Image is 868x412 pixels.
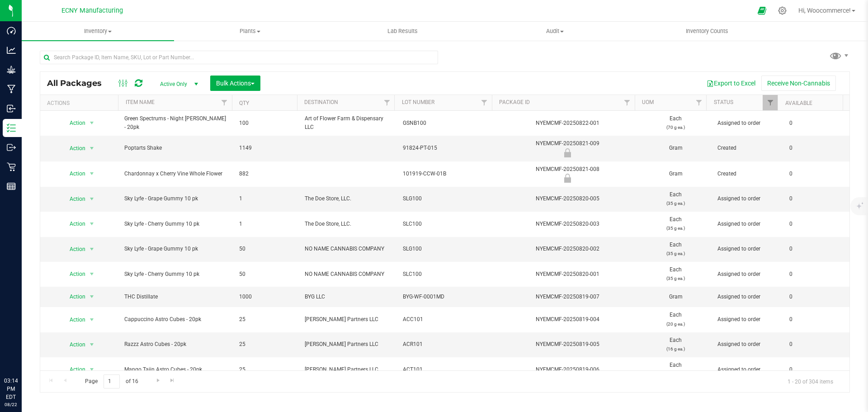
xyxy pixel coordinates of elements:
[86,363,98,376] span: select
[494,119,641,128] div: NYEMCMF-20250822-001
[61,338,86,351] span: Action
[717,144,778,152] span: Created
[789,365,844,374] span: 0
[86,338,98,351] span: select
[124,114,228,132] span: Green Spectrums - Night [PERSON_NAME] - 20pk
[631,22,783,41] a: Inventory Counts
[645,144,706,152] span: Gram
[304,99,338,105] a: Destination
[239,315,294,324] span: 25
[22,27,174,35] span: Inventory
[239,170,294,178] span: 882
[789,119,844,128] span: 0
[61,117,86,129] span: Action
[717,245,778,253] span: Assigned to order
[239,365,294,374] span: 25
[9,340,36,367] iframe: Resource center
[86,142,98,155] span: select
[86,193,98,205] span: select
[61,7,123,14] span: ECNY Manufacturing
[494,315,641,324] div: NYEMCMF-20250819-004
[645,224,706,232] p: (35 g ea.)
[239,270,294,279] span: 50
[326,22,479,41] a: Lab Results
[494,365,641,374] div: NYEMCMF-20250819-006
[717,220,778,228] span: Assigned to order
[61,313,86,326] span: Action
[61,167,86,180] span: Action
[645,123,706,132] p: (70 g ea.)
[379,95,394,110] a: Filter
[403,340,490,349] span: ACR101
[494,293,641,301] div: NYEMCMF-20250819-007
[239,119,294,128] span: 100
[86,218,98,230] span: select
[717,315,778,324] span: Assigned to order
[305,365,392,374] span: [PERSON_NAME] Partners LLC
[216,80,255,87] span: Bulk Actions
[124,170,228,178] span: Chardonnay x Cherry Vine Whole Flower
[789,194,844,203] span: 0
[645,265,706,283] span: Each
[494,194,641,203] div: NYEMCMF-20250820-005
[645,274,706,283] p: (35 g ea.)
[305,245,392,253] span: NO NAME CANNABIS COMPANY
[479,27,631,35] span: Audit
[239,340,294,349] span: 25
[124,245,228,253] span: Sky Lyfe - Grape Gummy 10 pk
[403,194,490,203] span: SLG100
[645,320,706,328] p: (20 g ea.)
[7,65,16,74] inline-svg: Grow
[717,170,778,178] span: Created
[239,100,249,106] a: Qty
[305,340,392,349] span: [PERSON_NAME] Partners LLC
[717,293,778,301] span: Assigned to order
[645,336,706,353] span: Each
[494,174,641,183] div: Quarantine Lock
[47,100,115,106] div: Actions
[494,270,641,279] div: NYEMCMF-20250820-001
[239,220,294,228] span: 1
[403,220,490,228] span: SLC100
[217,95,232,110] a: Filter
[789,245,844,253] span: 0
[645,369,706,378] p: (20 g ea.)
[499,99,530,105] a: Package ID
[761,76,836,91] button: Receive Non-Cannabis
[645,293,706,301] span: Gram
[305,220,392,228] span: The Doe Store, LLC.
[645,199,706,208] p: (35 g ea.)
[86,268,98,280] span: select
[403,293,490,301] span: BYG-WF-0001MD
[124,315,228,324] span: Cappuccino Astro Cubes - 20pk
[305,194,392,203] span: The Doe Store, LLC.
[477,95,492,110] a: Filter
[124,293,228,301] span: THC Distillate
[239,293,294,301] span: 1000
[239,245,294,253] span: 50
[61,243,86,256] span: Action
[124,270,228,279] span: Sky Lyfe - Cherry Gummy 10 pk
[305,114,392,132] span: Art of Flower Farm & Dispensary LLC
[645,114,706,132] span: Each
[61,142,86,155] span: Action
[789,293,844,301] span: 0
[4,377,18,401] p: 03:14 PM EDT
[717,340,778,349] span: Assigned to order
[174,22,326,41] a: Plants
[61,268,86,280] span: Action
[86,243,98,256] span: select
[403,365,490,374] span: ACT101
[124,144,228,152] span: Poptarts Shake
[61,218,86,230] span: Action
[645,249,706,258] p: (35 g ea.)
[403,170,490,178] span: 101919-CCW-01B
[674,27,741,35] span: Inventory Counts
[763,95,778,110] a: Filter
[7,123,16,133] inline-svg: Inventory
[403,315,490,324] span: ACC101
[645,345,706,353] p: (16 g ea.)
[4,401,18,408] p: 08/22
[789,340,844,349] span: 0
[305,315,392,324] span: [PERSON_NAME] Partners LLC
